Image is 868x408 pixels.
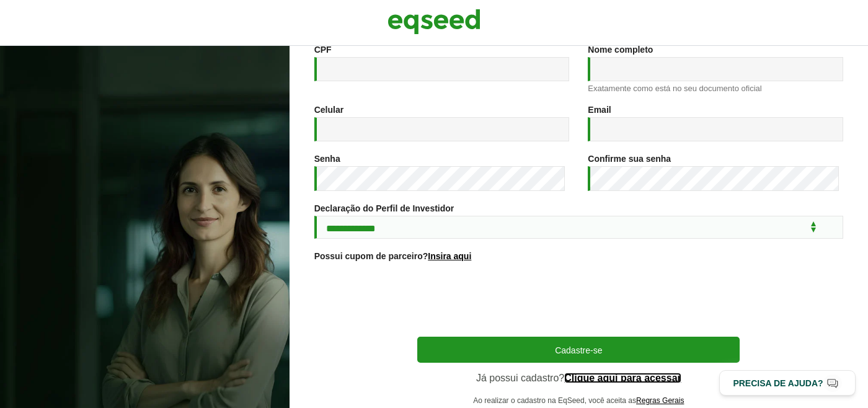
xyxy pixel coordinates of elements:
label: Nome completo [588,45,653,54]
label: Senha [314,154,340,163]
a: Insira aqui [428,252,471,260]
label: CPF [314,45,332,54]
label: Confirme sua senha [588,154,671,163]
label: Possui cupom de parceiro? [314,252,472,260]
div: Exatamente como está no seu documento oficial [588,84,843,92]
iframe: reCAPTCHA [484,276,673,324]
label: Email [588,105,611,114]
img: EqSeed Logo [387,6,480,37]
a: Regras Gerais [636,397,684,404]
label: Declaração do Perfil de Investidor [314,204,454,213]
button: Cadastre-se [417,337,740,363]
p: Ao realizar o cadastro na EqSeed, você aceita as [417,396,740,405]
p: Já possui cadastro? [417,372,740,384]
a: Clique aqui para acessar [564,373,681,383]
label: Celular [314,105,343,114]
